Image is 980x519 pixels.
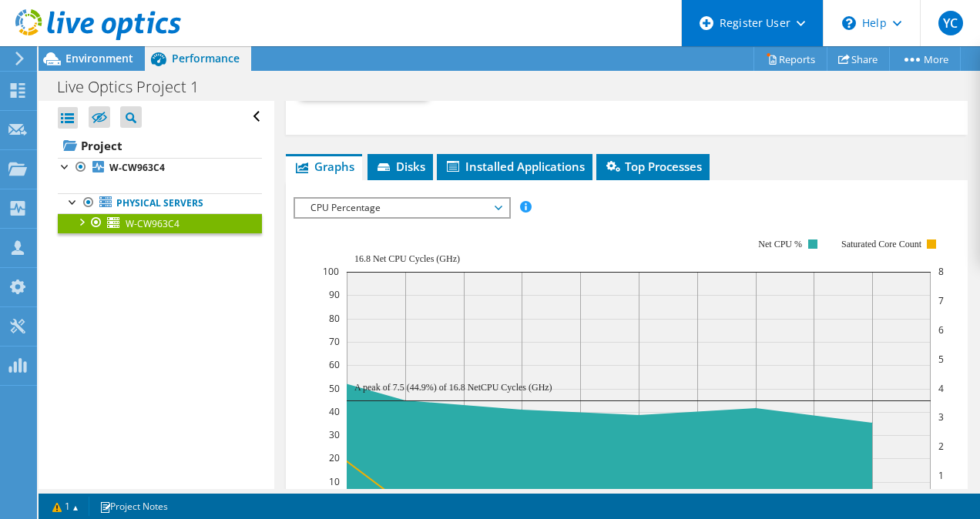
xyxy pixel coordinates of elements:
[329,358,340,371] text: 60
[445,159,585,174] span: Installed Applications
[604,159,702,174] span: Top Processes
[58,193,262,213] a: Physical Servers
[938,410,944,424] text: 3
[354,382,552,393] text: A peak of 7.5 (44.9%) of 16.8 NetCPU Cycles (GHz)
[50,79,223,95] h1: Live Optics Project 1
[938,353,944,366] text: 5
[753,47,827,71] a: Reports
[42,497,89,516] a: 1
[329,451,340,464] text: 20
[58,133,262,158] a: Project
[938,265,944,278] text: 8
[172,51,240,65] span: Performance
[758,239,802,249] text: Net CPU %
[126,217,180,230] span: W-CW963C4
[827,47,890,71] a: Share
[329,335,340,348] text: 70
[375,159,425,174] span: Disks
[329,475,340,488] text: 10
[89,497,179,516] a: Project Notes
[329,382,340,395] text: 50
[294,159,354,174] span: Graphs
[58,213,262,233] a: W-CW963C4
[938,323,944,337] text: 6
[889,47,961,71] a: More
[938,11,963,35] span: YC
[303,199,501,217] span: CPU Percentage
[329,312,340,325] text: 80
[65,51,133,65] span: Environment
[938,440,944,453] text: 2
[841,239,922,249] text: Saturated Core Count
[938,469,944,482] text: 1
[329,288,340,301] text: 90
[109,161,165,174] b: W-CW963C4
[329,405,340,418] text: 40
[842,16,856,30] svg: \n
[323,265,339,278] text: 100
[938,294,944,307] text: 7
[938,382,944,395] text: 4
[58,158,262,178] a: W-CW963C4
[354,253,460,264] text: 16.8 Net CPU Cycles (GHz)
[329,428,340,441] text: 30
